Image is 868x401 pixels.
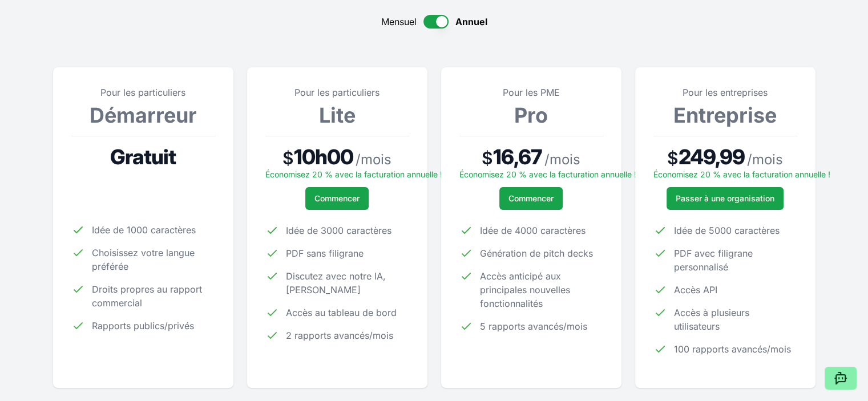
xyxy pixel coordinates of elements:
font: Pour les particuliers [294,87,380,98]
font: mois [752,151,783,168]
font: Idée de 3000 caractères [286,225,391,236]
a: Passer à une organisation [667,187,784,210]
button: Commencer [499,187,563,210]
font: Discutez avec notre IA, [PERSON_NAME] [286,270,386,295]
font: mois [550,151,580,168]
font: $ [667,148,679,168]
font: Droits propres au rapport commercial [92,283,202,309]
font: Accès au tableau de bord [286,307,397,318]
font: Idée de 5000 caractères [674,225,780,236]
font: 249,99 [679,144,745,169]
font: Idée de 1000 caractères [92,224,196,236]
font: / [747,151,752,168]
font: 5 rapports avancés/mois [480,321,587,332]
font: 100 rapports avancés/mois [674,343,791,355]
font: Commencer [508,193,554,203]
font: / [356,151,361,168]
font: mois [361,151,391,168]
button: Commencer [305,187,369,210]
font: PDF sans filigrane [286,248,364,259]
font: Accès à plusieurs utilisateurs [674,307,749,332]
font: $ [482,148,493,168]
font: Économisez 20 % avec la facturation annuelle ! [265,169,442,179]
font: Annuel [455,16,487,27]
font: Pour les particuliers [100,87,185,98]
font: Commencer [314,193,360,203]
font: 10h00 [294,144,354,169]
font: Démarreur [90,103,197,128]
font: Pour les PME [503,87,560,98]
font: Économisez 20 % avec la facturation annuelle ! [653,169,830,179]
font: Pour les entreprises [683,87,768,98]
font: Accès anticipé aux principales nouvelles fonctionnalités [480,270,570,309]
font: Pro [514,103,548,128]
font: Économisez 20 % avec la facturation annuelle ! [459,169,636,179]
font: Entreprise [673,103,777,128]
font: Lite [319,103,356,128]
font: 2 rapports avancés/mois [286,330,393,341]
font: Gratuit [110,144,176,169]
font: Génération de pitch decks [480,248,593,259]
font: / [544,151,550,168]
font: Idée de 4000 caractères [480,225,586,236]
font: Passer à une organisation [676,193,774,203]
font: Accès API [674,284,717,295]
font: $ [282,148,294,168]
font: Rapports publics/privés [92,320,194,331]
font: Mensuel [381,16,417,27]
font: PDF avec filigrane personnalisé [674,248,753,273]
font: 16,67 [493,144,542,169]
font: Choisissez votre langue préférée [92,247,195,272]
